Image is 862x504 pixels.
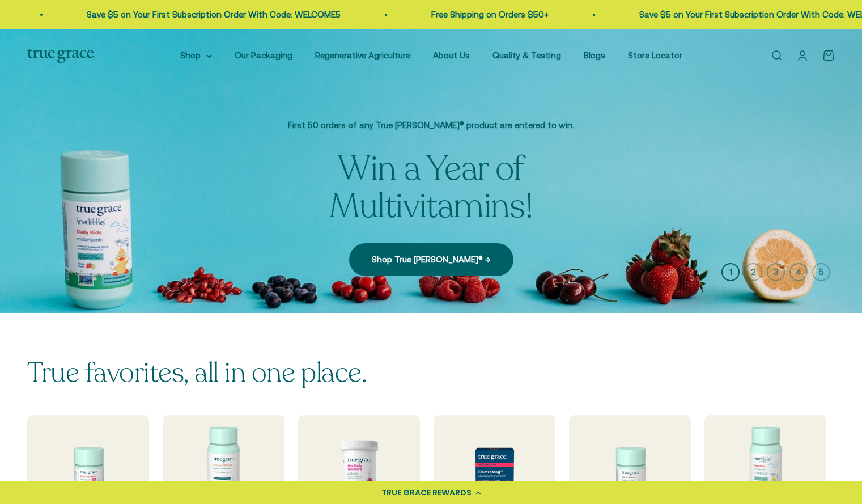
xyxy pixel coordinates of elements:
[767,263,785,281] button: 3
[721,263,740,281] button: 1
[381,487,472,499] div: TRUE GRACE REWARDS
[27,354,367,391] split-lines: True favorites, all in one place.
[584,50,605,60] a: Blogs
[812,263,830,281] button: 5
[492,50,561,60] a: Quality & Testing
[744,263,762,281] button: 2
[789,263,808,281] button: 4
[628,50,682,60] a: Store Locator
[329,146,533,230] split-lines: Win a Year of Multivitamins!
[430,10,547,19] a: Free Shipping on Orders $50+
[86,8,339,22] p: Save $5 on Your First Subscription Order With Code: WELCOME5
[349,243,513,276] a: Shop True [PERSON_NAME]® →
[235,50,292,60] a: Our Packaging
[244,118,618,132] p: First 50 orders of any True [PERSON_NAME]® product are entered to win.
[315,50,410,60] a: Regenerative Agriculture
[180,49,212,62] summary: Shop
[433,50,470,60] a: About Us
